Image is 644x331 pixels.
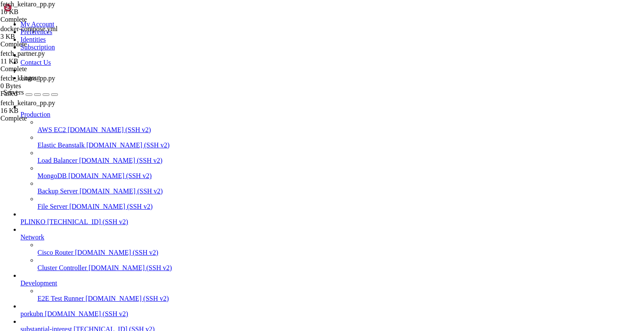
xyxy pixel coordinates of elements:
div: 16 KB [0,8,86,16]
span: fetch_keitaro_pp.py [0,75,86,90]
div: 16 KB [0,107,86,115]
span: docker-compose.yml [0,25,86,40]
div: Failed [0,90,86,98]
span: docker-compose.yml [0,25,57,32]
span: fetch_keitaro_pp.py [0,99,55,106]
span: fetch_keitaro_pp.py [0,99,86,115]
div: 0 Bytes [0,82,86,90]
div: 11 KB [0,58,86,65]
span: fetch_partner.py [0,50,86,65]
span: fetch_partner.py [0,50,45,57]
div: Complete [0,65,86,73]
div: Complete [0,40,86,48]
span: fetch_keitaro_pp.py [0,0,55,8]
span: fetch_keitaro_pp.py [0,75,55,82]
div: Complete [0,16,86,23]
span: fetch_keitaro_pp.py [0,0,86,16]
div: 3 KB [0,33,86,40]
div: Complete [0,115,86,122]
